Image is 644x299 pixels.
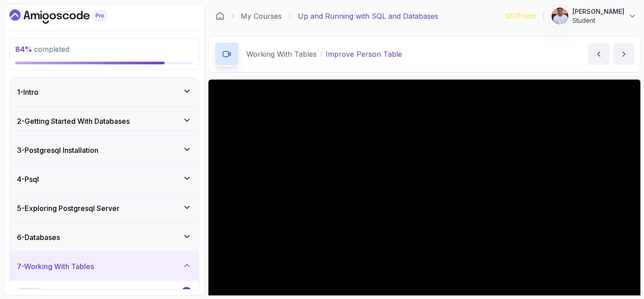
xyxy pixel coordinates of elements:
[9,9,127,24] a: Dashboard
[551,8,568,25] img: user profile image
[298,11,438,21] p: Up and Running with SQL and Databases
[15,45,69,54] span: completed
[246,49,317,59] p: Working With Tables
[17,203,119,214] h3: 5 - Exploring Postgresql Server
[17,116,130,126] h3: 2 - Getting Started With Databases
[17,261,94,272] h3: 7 - Working With Tables
[17,174,39,185] h3: 4 - Psql
[10,223,199,252] button: 6-Databases
[326,49,402,59] p: Improve Person Table
[17,87,38,97] h3: 1 - Intro
[17,232,60,243] h3: 6 - Databases
[505,12,536,21] p: 1257 Points
[17,145,98,156] h3: 3 - Postgresql Installation
[613,43,635,65] button: next content
[572,7,624,16] p: [PERSON_NAME]
[10,78,199,106] button: 1-Intro
[10,107,199,135] button: 2-Getting Started With Databases
[572,16,624,25] p: Student
[216,12,225,21] a: Dashboard
[51,288,114,299] p: 1 - What Are Tables
[588,43,610,65] button: previous content
[10,194,199,223] button: 5-Exploring Postgresql Server
[10,165,199,194] button: 4-Psql
[10,136,199,164] button: 3-Postgresql Installation
[241,11,282,21] a: My Courses
[10,252,199,281] button: 7-Working With Tables
[551,7,637,25] button: user profile image[PERSON_NAME]Student
[15,45,32,54] span: 84 %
